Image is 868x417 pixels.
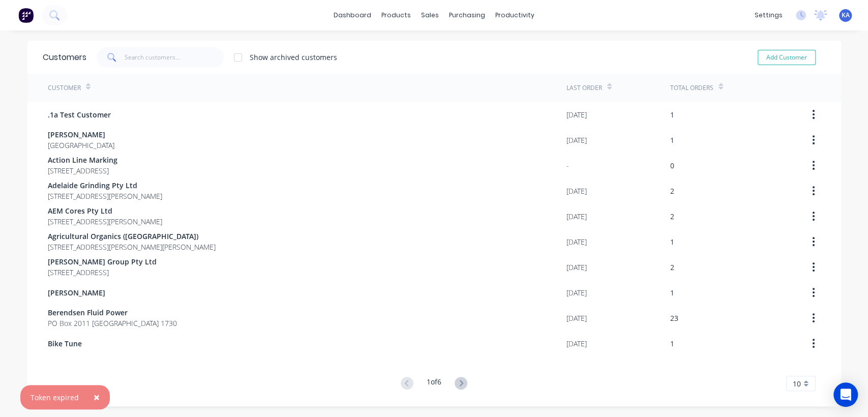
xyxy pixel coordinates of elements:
div: Token expired [31,392,79,403]
div: 2 [670,262,674,273]
div: 1 [670,135,674,145]
div: sales [416,8,444,23]
a: dashboard [328,8,376,23]
div: [DATE] [566,236,587,247]
div: 1 [670,236,674,247]
div: Last Order [566,83,602,93]
div: Show archived customers [250,52,337,63]
span: AEM Cores Pty Ltd [48,205,162,216]
span: Bike Tune [48,338,82,349]
div: 1 [670,109,674,120]
div: 1 [670,287,674,298]
div: products [376,8,416,23]
button: Add Customer [758,50,816,65]
img: Factory [18,8,34,23]
div: 1 of 6 [427,376,441,391]
span: Adelaide Grinding Pty Ltd [48,180,162,191]
span: Agricultural Organics ([GEOGRAPHIC_DATA]) [48,231,216,242]
div: 0 [670,160,674,171]
div: [DATE] [566,211,587,222]
span: PO Box 2011 [GEOGRAPHIC_DATA] 1730 [48,318,177,329]
span: × [94,390,100,404]
div: [DATE] [566,338,587,349]
button: Close [83,385,110,409]
span: [PERSON_NAME] Group Pty Ltd [48,256,157,267]
div: purchasing [444,8,490,23]
span: 10 [793,378,801,389]
span: [STREET_ADDRESS][PERSON_NAME][PERSON_NAME] [48,242,216,252]
span: [PERSON_NAME] [48,287,105,298]
div: [DATE] [566,287,587,298]
div: Customer [48,83,81,93]
span: [GEOGRAPHIC_DATA] [48,140,114,151]
span: Berendsen Fluid Power [48,307,177,318]
div: [DATE] [566,109,587,120]
span: [STREET_ADDRESS][PERSON_NAME] [48,191,162,201]
div: [DATE] [566,313,587,323]
div: settings [750,8,788,23]
div: Customers [43,51,86,64]
span: .1a Test Customer [48,109,111,120]
span: [STREET_ADDRESS] [48,165,117,176]
div: [DATE] [566,135,587,145]
span: KA [842,11,850,20]
div: 2 [670,211,674,222]
span: [STREET_ADDRESS] [48,267,157,278]
span: Action Line Marking [48,155,117,165]
div: Open Intercom Messenger [833,382,858,407]
div: [DATE] [566,186,587,196]
div: 1 [670,338,674,349]
div: 23 [670,313,678,323]
div: - [566,160,569,171]
div: [DATE] [566,262,587,273]
input: Search customers... [125,47,224,68]
div: 2 [670,186,674,196]
span: [PERSON_NAME] [48,129,114,140]
div: Total Orders [670,83,713,93]
div: productivity [490,8,540,23]
span: [STREET_ADDRESS][PERSON_NAME] [48,216,162,227]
